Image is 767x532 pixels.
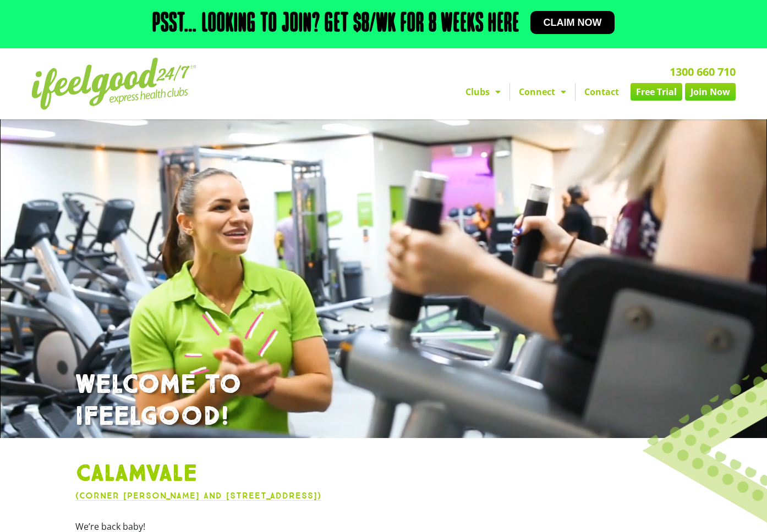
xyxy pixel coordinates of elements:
[544,18,602,27] span: Claim now
[152,11,519,37] h2: Psst… Looking to join? Get $8/wk for 8 weeks here
[457,83,509,101] a: Clubs
[631,83,682,101] a: Free Trial
[75,460,692,489] h1: Calamvale
[282,83,736,101] nav: Menu
[685,83,736,101] a: Join Now
[75,490,321,501] a: (Corner [PERSON_NAME] and [STREET_ADDRESS])
[530,11,615,34] a: Claim now
[75,369,692,433] h1: WELCOME TO IFEELGOOD!
[576,83,628,101] a: Contact
[670,64,736,79] a: 1300 660 710
[510,83,575,101] a: Connect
